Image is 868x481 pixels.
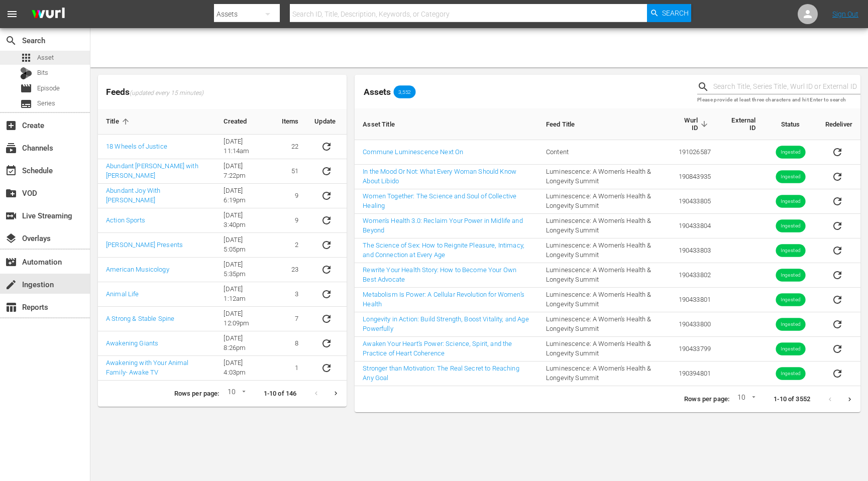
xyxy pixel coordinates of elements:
p: Rows per page: [174,389,220,399]
a: The Science of Sex: How to Reignite Pleasure, Intimacy, and Connection at Every Age [363,242,524,259]
span: Ingested [776,198,805,205]
span: Ingested [776,296,805,304]
table: sticky table [98,109,347,381]
a: Metabolism Is Power: A Cellular Revolution for Women’s Health [363,291,524,308]
span: Episode [37,83,60,93]
td: [DATE] 5:35pm [215,258,273,282]
td: Luminescence: A Women's Health & Longevity Summit [538,238,669,263]
td: 190433804 [669,214,719,238]
a: Abundant Joy With [PERSON_NAME] [106,187,160,204]
td: Luminescence: A Women's Health & Longevity Summit [538,189,669,214]
td: [DATE] 4:03pm [215,356,273,381]
td: 22 [274,135,307,159]
span: Title [106,117,132,126]
td: [DATE] 12:09pm [215,307,273,331]
a: A Strong & Stable Spine [106,315,174,322]
a: In the Mood Or Not: What Every Woman Should Know About Libido [363,168,516,185]
td: 2 [274,233,307,258]
span: Ingested [776,345,805,353]
td: Luminescence: A Women's Health & Longevity Summit [538,214,669,238]
td: 9 [274,208,307,233]
p: Rows per page: [684,395,729,404]
span: Episode [20,82,32,94]
p: 1-10 of 146 [264,389,297,399]
a: Commune Luminescence Next On [363,148,463,156]
span: Bits [37,68,48,78]
td: 9 [274,184,307,208]
span: Series [20,98,32,110]
td: 190433803 [669,238,719,263]
span: Reports [5,301,17,313]
span: VOD [5,187,17,199]
td: [DATE] 1:12am [215,282,273,307]
span: Search [5,35,17,47]
span: 3,552 [393,89,415,95]
a: Stronger than Motivation: The Real Secret to Reaching Any Goal [363,365,519,382]
span: Search [662,4,689,22]
td: [DATE] 7:22pm [215,159,273,184]
a: Awaken Your Heart’s Power: Science, Spirit, and the Practice of Heart Coherence [363,340,512,357]
span: Ingested [776,149,805,156]
span: Channels [5,142,17,154]
span: Ingested [776,272,805,279]
span: Asset Title [363,119,408,129]
td: 190394801 [669,362,719,386]
span: Asset [20,52,32,64]
span: Wurl ID [677,116,711,132]
span: Ingested [776,247,805,255]
td: [DATE] 11:14am [215,135,273,159]
a: Women's Health 3.0: Reclaim Your Power in Midlife and Beyond [363,217,522,234]
span: Feeds [98,84,347,100]
td: [DATE] 6:19pm [215,184,273,208]
span: menu [6,8,18,20]
a: 18 Wheels of Justice [106,143,167,150]
td: 190433805 [669,189,719,214]
input: Search Title, Series Title, Wurl ID or External ID [713,79,860,94]
button: Next page [326,384,346,403]
td: Luminescence: A Women's Health & Longevity Summit [538,288,669,312]
td: 190843935 [669,165,719,189]
a: [PERSON_NAME] Presents [106,241,183,249]
th: External ID [719,108,764,140]
span: Assets [364,87,391,97]
a: American Musicology [106,266,169,273]
span: Ingested [776,321,805,328]
td: 23 [274,258,307,282]
span: (updated every 15 minutes) [130,89,203,97]
td: Luminescence: A Women's Health & Longevity Summit [538,312,669,337]
button: Next page [840,390,859,409]
button: Search [647,4,691,22]
a: Rewrite Your Health Story: How to Become Your Own Best Advocate [363,266,516,283]
span: Overlays [5,232,17,245]
span: Asset [37,53,54,63]
td: Luminescence: A Women's Health & Longevity Summit [538,337,669,362]
span: Live Streaming [5,210,17,222]
a: Abundant [PERSON_NAME] with [PERSON_NAME] [106,162,198,179]
td: Content [538,140,669,165]
span: Create [5,119,17,132]
td: [DATE] 5:05pm [215,233,273,258]
a: Awakening Giants [106,339,158,347]
td: 51 [274,159,307,184]
td: 3 [274,282,307,307]
td: 190433800 [669,312,719,337]
a: Women Together: The Science and Soul of Collective Healing [363,192,516,209]
td: 190433801 [669,288,719,312]
td: 7 [274,307,307,331]
th: Feed Title [538,108,669,140]
th: Items [274,109,307,135]
p: 1-10 of 3552 [774,395,810,404]
td: 190433799 [669,337,719,362]
table: sticky table [355,108,860,386]
span: Ingested [776,173,805,181]
p: Please provide at least three characters and hit Enter to search [697,96,860,104]
span: Schedule [5,165,17,177]
a: Awakening with Your Animal Family- Awake TV [106,359,189,376]
td: Luminescence: A Women's Health & Longevity Summit [538,263,669,288]
span: Automation [5,256,17,268]
span: Created [224,117,260,126]
div: 10 [224,386,248,401]
div: Bits [20,67,32,79]
span: Series [37,98,55,108]
td: Luminescence: A Women's Health & Longevity Summit [538,165,669,189]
